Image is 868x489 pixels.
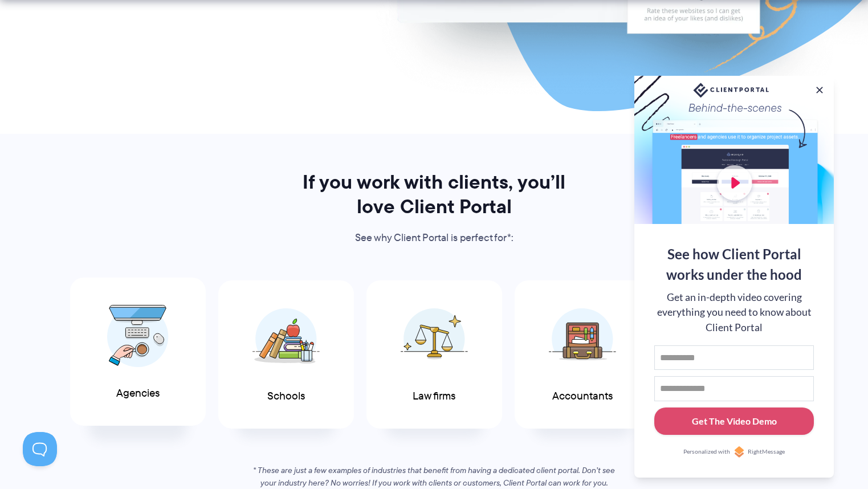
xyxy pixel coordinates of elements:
a: Personalized withRightMessage [654,446,814,458]
p: See why Client Portal is perfect for*: [287,230,581,247]
h2: If you work with clients, you’ll love Client Portal [287,170,581,219]
div: Get The Video Demo [692,414,777,428]
span: Agencies [116,388,160,400]
a: Law firms [366,280,502,429]
img: Personalized with RightMessage [733,446,745,458]
button: Get The Video Demo [654,407,814,435]
a: Schools [218,280,354,429]
a: Accountants [515,280,650,429]
iframe: Toggle Customer Support [23,432,57,466]
span: Law firms [413,390,455,402]
span: Personalized with [683,447,730,457]
em: * These are just a few examples of industries that benefit from having a dedicated client portal.... [253,464,615,488]
div: See how Client Portal works under the hood [654,244,814,285]
span: Schools [267,390,305,402]
span: Accountants [552,390,613,402]
a: Agencies [70,278,206,426]
div: Get an in-depth video covering everything you need to know about Client Portal [654,290,814,335]
span: RightMessage [748,447,785,457]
